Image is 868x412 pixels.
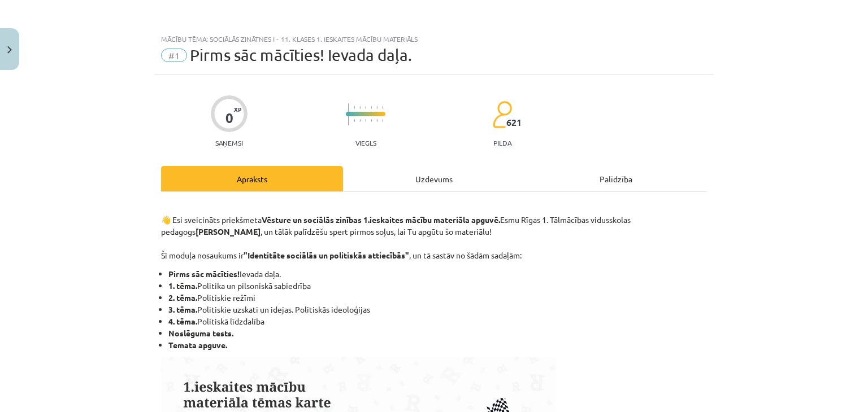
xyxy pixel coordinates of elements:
img: icon-short-line-57e1e144782c952c97e751825c79c345078a6d821885a25fce030b3d8c18986b.svg [382,106,383,109]
img: icon-short-line-57e1e144782c952c97e751825c79c345078a6d821885a25fce030b3d8c18986b.svg [354,119,355,122]
li: Ievada daļa. [168,268,707,280]
div: Mācību tēma: Sociālās zinātnes i - 11. klases 1. ieskaites mācību materiāls [161,35,707,43]
li: Politiskie režīmi [168,292,707,304]
img: icon-short-line-57e1e144782c952c97e751825c79c345078a6d821885a25fce030b3d8c18986b.svg [354,106,355,109]
img: icon-short-line-57e1e144782c952c97e751825c79c345078a6d821885a25fce030b3d8c18986b.svg [359,106,361,109]
strong: Temata apguve. [168,340,227,350]
p: Saņemsi [211,139,248,147]
strong: [PERSON_NAME] [196,226,261,236]
img: icon-short-line-57e1e144782c952c97e751825c79c345078a6d821885a25fce030b3d8c18986b.svg [382,119,383,122]
li: Politiskā līdzdalība [168,315,707,327]
p: 👋 Esi sveicināts priekšmeta Esmu Rīgas 1. Tālmācības vidusskolas pedagogs , un tālāk palīdzēšu sp... [161,202,707,261]
strong: Pirms sāc mācīties! [168,269,240,279]
img: icon-short-line-57e1e144782c952c97e751825c79c345078a6d821885a25fce030b3d8c18986b.svg [359,119,361,122]
strong: Noslēguma tests. [168,328,233,338]
span: Pirms sāc mācīties! Ievada daļa. [190,46,412,64]
div: 0 [225,110,233,126]
strong: 3. tēma. [168,304,197,314]
strong: 1. tēma. [168,280,197,291]
p: pilda [493,139,511,147]
div: Apraksts [161,166,343,191]
strong: 2. tēma. [168,292,197,303]
strong: "Identitāte sociālās un politiskās attiecībās" [244,250,409,260]
p: Viegls [355,139,376,147]
img: icon-short-line-57e1e144782c952c97e751825c79c345078a6d821885a25fce030b3d8c18986b.svg [365,119,366,122]
li: Politiskie uzskati un idejas. Politiskās ideoloģijas [168,304,707,315]
img: icon-short-line-57e1e144782c952c97e751825c79c345078a6d821885a25fce030b3d8c18986b.svg [365,106,366,109]
span: #1 [161,49,187,62]
span: 621 [506,117,522,128]
li: Politika un pilsoniskā sabiedrība [168,280,707,292]
div: Palīdzība [525,166,707,191]
img: icon-long-line-d9ea69661e0d244f92f715978eff75569469978d946b2353a9bb055b3ed8787d.svg [348,103,349,125]
span: XP [234,106,241,112]
img: icon-short-line-57e1e144782c952c97e751825c79c345078a6d821885a25fce030b3d8c18986b.svg [376,106,377,109]
img: icon-short-line-57e1e144782c952c97e751825c79c345078a6d821885a25fce030b3d8c18986b.svg [376,119,377,122]
img: students-c634bb4e5e11cddfef0936a35e636f08e4e9abd3cc4e673bd6f9a4125e45ecb1.svg [492,100,512,129]
img: icon-short-line-57e1e144782c952c97e751825c79c345078a6d821885a25fce030b3d8c18986b.svg [371,106,372,109]
strong: Vēsture un sociālās zinības 1.ieskaites mācību materiāla apguvē. [262,214,500,225]
strong: 4. tēma. [168,316,197,326]
img: icon-close-lesson-0947bae3869378f0d4975bcd49f059093ad1ed9edebbc8119c70593378902aed.svg [7,46,12,54]
img: icon-short-line-57e1e144782c952c97e751825c79c345078a6d821885a25fce030b3d8c18986b.svg [371,119,372,122]
div: Uzdevums [343,166,525,191]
